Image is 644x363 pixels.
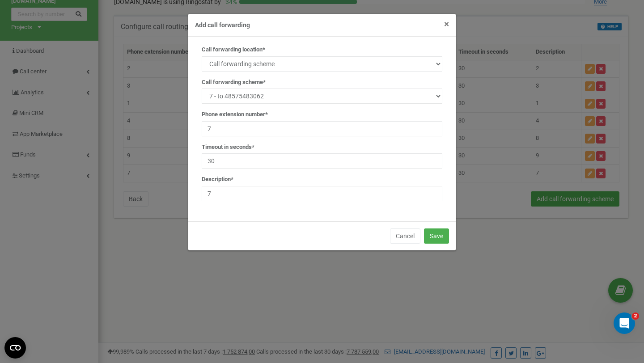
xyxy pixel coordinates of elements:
[614,312,635,334] iframe: Intercom live chat
[202,46,265,54] label: Call forwarding location*
[632,312,639,320] span: 2
[195,21,449,30] h4: Add call forwarding
[202,175,233,184] label: Description*
[202,110,268,119] label: Phone extension number*
[424,228,449,244] button: Save
[390,228,420,244] button: Cancel
[202,78,266,87] label: Call forwarding scheme*
[202,143,254,152] label: Timeout in seconds*
[444,19,449,30] span: ×
[4,337,26,359] button: Open CMP widget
